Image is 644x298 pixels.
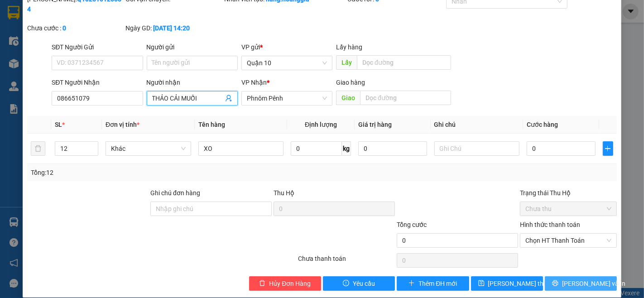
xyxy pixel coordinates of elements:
div: Người gửi [147,42,238,52]
span: environment [5,50,11,57]
label: Ghi chú đơn hàng [150,189,200,197]
button: save[PERSON_NAME] thay đổi [471,276,543,291]
button: plus [603,141,614,156]
button: exclamation-circleYêu cầu [323,276,395,291]
div: Ngày GD: [126,23,223,33]
div: Tổng: 12 [31,168,249,178]
b: [STREET_ADDRESS] [5,60,61,67]
span: exclamation-circle [343,280,349,287]
span: Yêu cầu [353,279,375,288]
label: Hình thức thanh toán [520,221,580,228]
div: SĐT Người Nhận [52,77,143,87]
div: Người nhận [147,77,238,87]
span: Giao hàng [336,79,365,86]
span: kg [342,141,351,156]
span: Chưa thu [525,202,611,216]
span: delete [259,280,265,287]
span: Cước hàng [527,121,558,128]
li: VP Phnôm Pênh [62,38,120,48]
b: [DATE] 14:20 [154,24,190,32]
b: [STREET_ADDRESS] [62,60,119,67]
span: Định lượng [305,121,337,128]
span: Quận 10 [247,56,327,70]
span: Lấy [336,55,357,70]
span: Giá trị hàng [358,121,392,128]
span: Khác [111,142,186,155]
span: Tên hàng [198,121,225,128]
div: Chưa cước : [27,23,124,33]
input: Dọc đường [360,91,451,105]
div: Trạng thái Thu Hộ [520,188,617,198]
span: [PERSON_NAME] thay đổi [488,279,561,288]
input: VD: Bàn, Ghế [198,141,284,156]
span: Hủy Đơn Hàng [269,279,311,288]
span: environment [62,50,69,57]
div: VP gửi [241,42,332,52]
span: Thêm ĐH mới [418,279,457,288]
button: printer[PERSON_NAME] và In [545,276,617,291]
span: Lấy hàng [336,43,362,51]
li: VP Quận 10 [5,38,62,48]
input: Ghi chú đơn hàng [150,202,272,216]
li: [PERSON_NAME] [5,5,131,22]
span: Phnôm Pênh [247,91,327,105]
span: [PERSON_NAME] và In [562,279,625,288]
span: plus [603,145,613,152]
input: Ghi Chú [434,141,520,156]
b: 0 [62,24,66,32]
span: printer [552,280,558,287]
span: Chọn HT Thanh Toán [525,234,611,247]
span: SL [55,121,62,128]
input: Dọc đường [357,55,451,70]
span: Thu Hộ [274,189,294,197]
span: VP Nhận [241,79,267,86]
span: user-add [225,95,232,102]
div: Chưa thanh toán [298,254,396,269]
span: Tổng cước [397,221,427,228]
span: Giao [336,91,360,105]
span: Đơn vị tính [106,121,139,128]
th: Ghi chú [431,116,524,134]
span: save [478,280,485,287]
button: delete [31,141,45,156]
div: SĐT Người Gửi [52,42,143,52]
span: plus [409,280,415,287]
button: deleteHủy Đơn Hàng [249,276,321,291]
button: plusThêm ĐH mới [397,276,469,291]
